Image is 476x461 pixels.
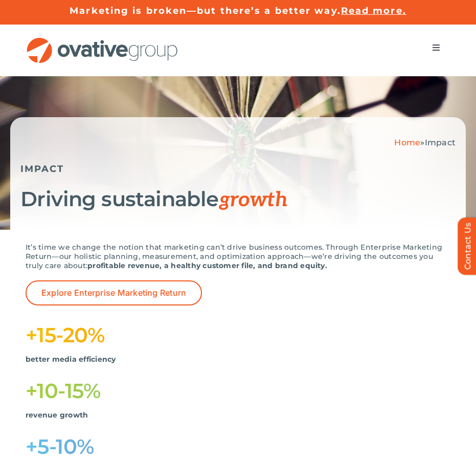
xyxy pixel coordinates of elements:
[26,379,450,403] h1: +10-15%
[41,288,186,298] span: Explore Enterprise Marketing Return
[26,36,179,46] a: OG_Full_horizontal_RGB
[20,187,456,212] h1: Driving sustainable
[26,410,88,420] strong: revenue growth
[341,5,406,16] a: Read more.
[422,37,450,58] nav: Menu
[219,188,287,212] span: growth
[87,261,327,270] strong: profitable revenue, a healthy customer file, and brand equity.
[26,243,450,270] p: It’s time we change the notion that marketing can’t drive business outcomes. Through Enterprise M...
[394,138,456,147] span: »
[70,5,341,16] a: Marketing is broken—but there’s a better way.
[394,138,420,147] a: Home
[425,138,456,147] span: Impact
[26,323,450,347] h1: +15-20%
[26,280,202,305] a: Explore Enterprise Marketing Return
[26,435,450,458] h1: +5-10%
[26,355,116,364] strong: better media efficiency
[20,163,456,174] h5: IMPACT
